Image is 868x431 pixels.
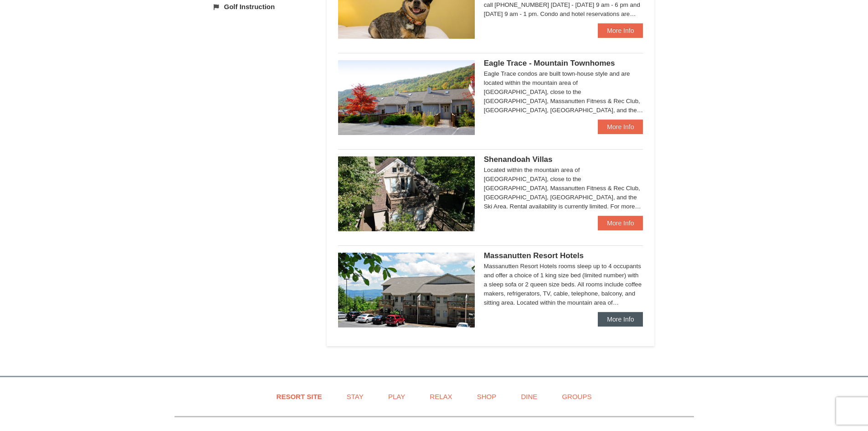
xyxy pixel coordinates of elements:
[598,23,643,38] a: More Info
[338,60,475,135] img: 19218983-1-9b289e55.jpg
[265,386,334,407] a: Resort Site
[484,69,643,115] div: Eagle Trace condos are built town-house style and are located within the mountain area of [GEOGRA...
[338,156,475,231] img: 19219019-2-e70bf45f.jpg
[550,386,603,407] a: Groups
[484,262,643,307] div: Massanutten Resort Hotels rooms sleep up to 4 occupants and offer a choice of 1 king size bed (li...
[418,386,463,407] a: Relax
[377,386,416,407] a: Play
[335,386,375,407] a: Stay
[598,216,643,230] a: More Info
[598,119,643,134] a: More Info
[484,155,553,164] span: Shenandoah Villas
[338,253,475,327] img: 19219026-1-e3b4ac8e.jpg
[598,312,643,327] a: More Info
[484,251,584,260] span: Massanutten Resort Hotels
[466,386,508,407] a: Shop
[484,59,615,68] span: Eagle Trace - Mountain Townhomes
[509,386,549,407] a: Dine
[484,166,643,211] div: Located within the mountain area of [GEOGRAPHIC_DATA], close to the [GEOGRAPHIC_DATA], Massanutte...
